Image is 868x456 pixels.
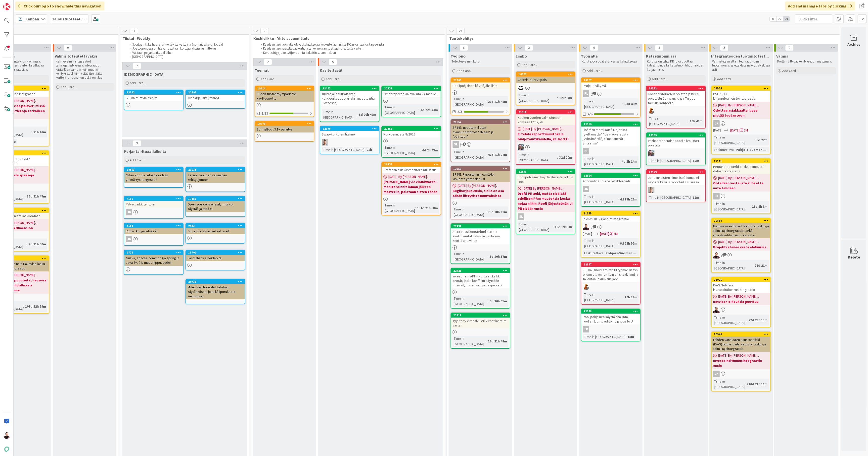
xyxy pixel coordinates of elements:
[593,92,596,95] span: 1
[516,169,575,185] div: 22331Roolipohjainen käyttäjähallinta: admin rooli
[32,129,47,135] div: 21h 42m
[381,162,441,215] a: 20432Grafanan asiakasmonitorointilistaus[DATE] By [PERSON_NAME]...[PERSON_NAME] vie cloudwatch-mo...
[646,132,706,165] a: 22589Vanhat raportointikoodi siivoukset pois altaTKTime in [GEOGRAPHIC_DATA]:19m
[620,159,639,164] div: 4d 2h 14m
[648,195,691,200] div: Time in [GEOGRAPHIC_DATA]
[648,158,691,163] div: Time in [GEOGRAPHIC_DATA]
[557,155,558,160] span: :
[584,78,640,82] div: 20607
[581,173,640,184] div: 22514AccountingSource refaktorointi
[453,141,459,148] div: sl
[712,159,770,163] div: 17111
[751,204,769,209] div: 13d 1h 8m
[713,108,769,118] b: Odottaa asiakkaalta lupaa pistää tuotantoon
[754,137,755,143] span: :
[646,108,705,114] div: MH
[755,137,769,143] div: 6d 22m
[648,187,654,193] img: TN
[581,211,640,222] div: 21575PSOAS BC kirjanpitointegraatio
[185,167,245,192] a: 21135Kennon korttien valuminen kehitysjonoon
[124,196,183,207] div: 4152Palveluarkkitehtuuri
[326,77,342,81] span: Add Card...
[127,91,183,94] div: 22592
[734,147,768,152] div: Pohjois-Suomen ...
[558,155,573,160] div: 32d 20m
[581,77,640,118] a: 20607ProjektinäkymäPLTime in [GEOGRAPHIC_DATA]:63d 40m4/6
[718,175,759,181] span: [DATE] By [PERSON_NAME]...
[518,72,575,76] div: 16822
[61,85,77,89] span: Add Card...
[451,82,510,89] div: Roolipohjainen käyttäjähallinta
[383,202,415,213] div: Time in [GEOGRAPHIC_DATA]
[384,87,441,90] div: 22538
[581,173,640,207] a: 22514AccountingSource refaktorointiJKTime in [GEOGRAPHIC_DATA]:4d 17h 26m
[691,195,691,200] span: :
[713,193,720,199] div: JK
[322,109,357,120] div: Time in [GEOGRAPHIC_DATA]
[127,197,183,200] div: 4152
[457,109,462,114] span: 3/5
[52,16,81,21] b: Taloustuotteet
[516,174,575,185] div: Roolipohjainen käyttäjähallinta: admin rooli
[646,133,705,137] div: 22589
[581,90,640,97] div: PL
[646,170,705,174] div: 22579
[516,114,575,125] div: Kesken vuoden valmistuneen kohteen €/m2/kk
[384,163,441,166] div: 20432
[588,111,593,117] span: 4/6
[124,95,183,101] div: Suunniteltavia asioita
[646,187,705,193] div: TN
[712,218,770,238] div: 20818Hamina Investoinnit: Netvisor lasku- ja toimittajaintegraatio, sekä investointitunnusintegra...
[382,86,441,97] div: 22538Omat raportit: aikavalinta kk-tasolle
[646,137,705,148] div: Vanhat raportointikoodi siivoukset pois alta
[384,127,441,130] div: 22453
[451,78,510,89] div: 22268Roolipohjainen käyttäjähallinta
[649,133,705,137] div: 22589
[365,147,365,152] span: :
[453,78,510,82] div: 22268
[557,95,558,101] span: :
[648,108,654,114] img: MH
[516,144,575,150] div: TK
[383,179,439,194] b: [PERSON_NAME] vie cloudwatch-monitoroinnit loman jälkeen masteriin, palataan sitten tähän
[124,172,183,183] div: Miten koodia refaktoroidaan ymmärryshengessä?
[388,174,429,179] span: [DATE] By [PERSON_NAME]...
[3,3,10,10] img: Visit kanbanzone.com
[261,77,276,81] span: Add Card...
[357,112,358,117] span: :
[124,90,183,110] a: 22592Suunniteltavia asioita
[646,169,706,202] a: 22579Johdannaisten nimellispääomaa ei näytetä kaikilla raporteilla suluissaTNTime in [GEOGRAPHIC_...
[646,170,705,185] div: 22579Johdannaisten nimellispääomaa ei näytetä kaikilla raporteilla suluissa
[584,174,640,177] div: 22514
[453,206,486,217] div: Time in [GEOGRAPHIC_DATA]
[255,91,314,102] div: Uuden tuotantoympäristön käyttöönotto
[518,144,524,150] img: TK
[516,169,575,234] a: 22331Roolipohjainen käyttäjähallinta: admin rooli[DATE] By [PERSON_NAME]...Drafti PR auki, mutta ...
[453,188,508,198] b: Bugikorjaus ensin, siellä on osa tähän liittyvistä muutoksista
[382,91,441,97] div: Omat raportit: aikavalinta kk-tasolle
[518,84,524,91] img: MH
[320,91,379,106] div: Tuuraajalle tuurattavan kohdeoikeudet (ainakin investointia luotaessa)
[518,152,557,163] div: Time in [GEOGRAPHIC_DATA]
[583,194,618,205] div: Time in [GEOGRAPHIC_DATA]
[581,122,640,127] div: 22519
[382,162,441,173] div: 20432Grafanan asiakasmonitorointilistaus
[649,170,705,174] div: 22579
[124,196,183,201] div: 4152
[712,223,770,238] div: Hamina Investoinnit: Netvisor lasku- ja toimittajaintegraatio, sekä investointitunnusintegraatio
[691,158,700,163] div: 19m
[518,221,553,232] div: Time in [GEOGRAPHIC_DATA]
[124,223,183,234] div: 7166Public API päivitykset
[583,186,589,192] div: JK
[584,123,640,126] div: 22519
[587,68,603,73] span: Add Card...
[730,128,739,133] span: [DATE]
[421,147,439,153] div: 6d 2h 45m
[415,205,416,211] span: :
[523,126,563,131] span: [DATE] By [PERSON_NAME]...
[620,159,620,164] span: :
[130,81,146,85] span: Add Card...
[516,84,575,91] div: MH
[382,127,441,137] div: 22453Korkoennuste 8/2025
[712,163,770,174] div: Pentaho-powerbi osaksi tampuuri-data-integraatiota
